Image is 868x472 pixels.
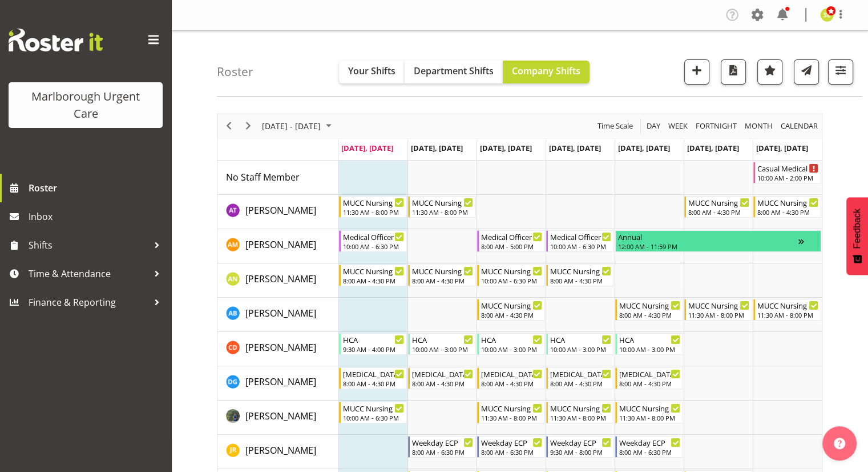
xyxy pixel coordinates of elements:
[245,203,316,217] a: [PERSON_NAME]
[245,409,316,423] a: [PERSON_NAME]
[343,207,404,217] div: 11:30 AM - 8:00 PM
[481,437,542,448] div: Weekday ECP
[503,61,590,83] button: Company Shifts
[744,119,774,133] span: Month
[339,265,407,286] div: Alysia Newman-Woods"s event - MUCC Nursing AM Weekday Begin From Monday, October 6, 2025 at 8:00:...
[343,402,404,414] div: MUCC Nursing Midshift
[757,207,818,217] div: 8:00 AM - 4:30 PM
[245,443,316,457] a: [PERSON_NAME]
[343,197,404,208] div: MUCC Nursing PM Weekday
[412,334,473,345] div: HCA
[481,310,542,319] div: 8:00 AM - 4:30 PM
[348,65,395,77] span: Your Shifts
[29,237,148,254] span: Shifts
[412,345,473,354] div: 10:00 AM - 3:00 PM
[550,265,611,277] div: MUCC Nursing AM Weekday
[688,207,749,217] div: 8:00 AM - 4:30 PM
[619,299,680,311] div: MUCC Nursing AM Weekday
[343,368,404,379] div: [MEDICAL_DATA] Shift
[341,143,393,153] span: [DATE], [DATE]
[258,114,338,138] div: October 06 - 12, 2025
[550,437,611,448] div: Weekday ECP
[343,345,404,354] div: 9:30 AM - 4:00 PM
[757,162,818,174] div: Casual Medical Officer Weekend
[221,119,237,133] button: Previous
[619,379,680,388] div: 8:00 AM - 4:30 PM
[615,333,683,355] div: Cordelia Davies"s event - HCA Begin From Friday, October 10, 2025 at 10:00:00 AM GMT+13:00 Ends A...
[550,368,611,379] div: [MEDICAL_DATA] Shift
[687,143,739,153] span: [DATE], [DATE]
[684,299,752,321] div: Andrew Brooks"s event - MUCC Nursing PM Weekends Begin From Saturday, October 11, 2025 at 11:30:0...
[412,379,473,388] div: 8:00 AM - 4:30 PM
[260,119,337,133] button: October 2025
[217,195,338,229] td: Agnes Tyson resource
[477,230,545,252] div: Alexandra Madigan"s event - Medical Officer PM Weekday Begin From Wednesday, October 8, 2025 at 8...
[619,334,680,345] div: HCA
[412,197,473,208] div: MUCC Nursing PM Weekday
[695,119,738,133] span: Fortnight
[550,379,611,388] div: 8:00 AM - 4:30 PM
[29,179,165,197] span: Roster
[546,333,614,355] div: Cordelia Davies"s event - HCA Begin From Thursday, October 9, 2025 at 10:00:00 AM GMT+13:00 Ends ...
[846,197,868,275] button: Feedback - Show survey
[481,447,542,457] div: 8:00 AM - 6:30 PM
[721,59,746,85] button: Download a PDF of the roster according to the set date range.
[753,196,821,218] div: Agnes Tyson"s event - MUCC Nursing AM Weekends Begin From Sunday, October 12, 2025 at 8:00:00 AM ...
[615,436,683,458] div: Jacinta Rangi"s event - Weekday ECP Begin From Friday, October 10, 2025 at 8:00:00 AM GMT+13:00 E...
[645,119,663,133] button: Timeline Day
[757,299,818,311] div: MUCC Nursing PM Weekends
[688,299,749,311] div: MUCC Nursing PM Weekends
[619,447,680,457] div: 8:00 AM - 6:30 PM
[412,437,473,448] div: Weekday ECP
[245,341,316,354] span: [PERSON_NAME]
[29,294,148,311] span: Finance & Reporting
[688,310,749,319] div: 11:30 AM - 8:00 PM
[619,402,680,414] div: MUCC Nursing PM Weekday
[217,229,338,263] td: Alexandra Madigan resource
[481,242,542,251] div: 8:00 AM - 5:00 PM
[480,143,532,153] span: [DATE], [DATE]
[780,119,819,133] span: calendar
[217,401,338,435] td: Gloria Varghese resource
[618,143,670,153] span: [DATE], [DATE]
[546,402,614,423] div: Gloria Varghese"s event - MUCC Nursing PM Weekday Begin From Thursday, October 9, 2025 at 11:30:0...
[615,299,683,321] div: Andrew Brooks"s event - MUCC Nursing AM Weekday Begin From Friday, October 10, 2025 at 8:00:00 AM...
[245,273,316,285] span: [PERSON_NAME]
[414,65,494,77] span: Department Shifts
[412,207,473,217] div: 11:30 AM - 8:00 PM
[412,265,473,277] div: MUCC Nursing AM Weekday
[619,368,680,379] div: [MEDICAL_DATA] Shift
[481,345,542,354] div: 10:00 AM - 3:00 PM
[226,171,300,183] span: No Staff Member
[408,196,476,218] div: Agnes Tyson"s event - MUCC Nursing PM Weekday Begin From Tuesday, October 7, 2025 at 11:30:00 AM ...
[339,230,407,252] div: Alexandra Madigan"s event - Medical Officer PM Weekday Begin From Monday, October 6, 2025 at 10:0...
[779,119,820,133] button: Month
[343,265,404,277] div: MUCC Nursing AM Weekday
[477,436,545,458] div: Jacinta Rangi"s event - Weekday ECP Begin From Wednesday, October 8, 2025 at 8:00:00 AM GMT+13:00...
[852,209,862,249] span: Feedback
[245,375,316,389] a: [PERSON_NAME]
[550,413,611,422] div: 11:30 AM - 8:00 PM
[477,367,545,389] div: Deo Garingalao"s event - Haemodialysis Shift Begin From Wednesday, October 8, 2025 at 8:00:00 AM ...
[245,410,316,422] span: [PERSON_NAME]
[477,402,545,423] div: Gloria Varghese"s event - MUCC Nursing PM Weekday Begin From Wednesday, October 8, 2025 at 11:30:...
[343,334,404,345] div: HCA
[343,276,404,285] div: 8:00 AM - 4:30 PM
[546,367,614,389] div: Deo Garingalao"s event - Haemodialysis Shift Begin From Thursday, October 9, 2025 at 8:00:00 AM G...
[546,436,614,458] div: Jacinta Rangi"s event - Weekday ECP Begin From Thursday, October 9, 2025 at 9:30:00 AM GMT+13:00 ...
[217,435,338,469] td: Jacinta Rangi resource
[757,59,782,85] button: Highlight an important date within the roster.
[29,208,165,225] span: Inbox
[408,333,476,355] div: Cordelia Davies"s event - HCA Begin From Tuesday, October 7, 2025 at 10:00:00 AM GMT+13:00 Ends A...
[756,143,808,153] span: [DATE], [DATE]
[477,333,545,355] div: Cordelia Davies"s event - HCA Begin From Wednesday, October 8, 2025 at 10:00:00 AM GMT+13:00 Ends...
[29,265,148,282] span: Time & Attendance
[828,59,853,85] button: Filter Shifts
[549,143,601,153] span: [DATE], [DATE]
[618,231,798,242] div: Annual
[753,299,821,321] div: Andrew Brooks"s event - MUCC Nursing PM Weekends Begin From Sunday, October 12, 2025 at 11:30:00 ...
[820,8,834,22] img: sarah-edwards11800.jpg
[481,379,542,388] div: 8:00 AM - 4:30 PM
[757,173,818,182] div: 10:00 AM - 2:00 PM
